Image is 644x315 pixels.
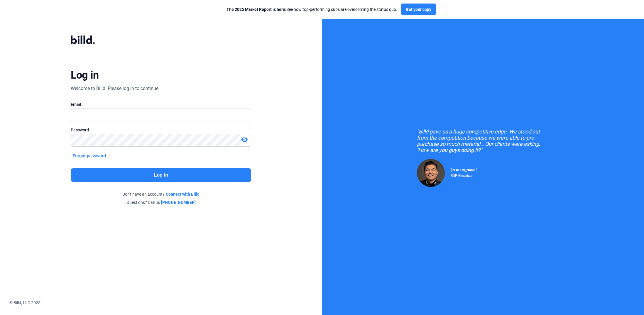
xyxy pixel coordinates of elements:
div: RDP Electrical [451,172,477,178]
button: Get your copy [401,4,436,15]
mat-icon: visibility_off [241,136,248,143]
button: Log in [71,168,251,182]
div: See how top-performing subs are overcoming the status quo. [227,6,397,12]
span: The 2025 Market Report is here: [227,7,286,12]
div: Email [71,101,251,107]
span: [PERSON_NAME] [451,168,477,172]
div: Questions? Call us [71,199,251,205]
img: Raul Pacheco [417,159,445,187]
div: Log in [71,69,99,82]
div: Welcome to Billd! Please log in to continue. [71,85,160,92]
a: Connect with Billd [166,191,200,197]
div: "Billd gave us a huge competitive edge. We stood out from the competition because we were able to... [417,128,549,153]
a: [PHONE_NUMBER] [161,199,196,205]
div: Password [71,127,251,133]
div: Don't have an account? [71,191,251,197]
button: Forgot password [71,153,108,159]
